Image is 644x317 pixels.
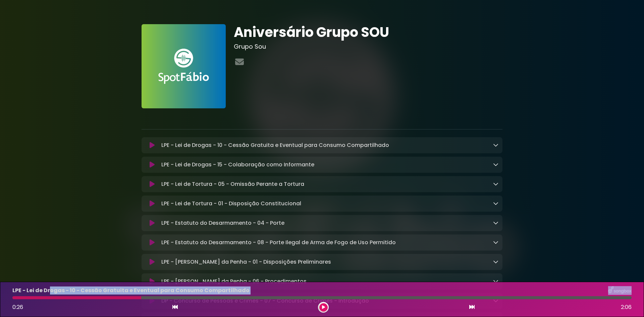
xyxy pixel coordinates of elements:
p: LPE - Estatuto do Desarmamento - 04 - Porte [161,219,284,227]
p: LPE - Estatuto do Desarmamento - 08 - Porte Ilegal de Arma de Fogo de Uso Permitido [161,239,396,247]
h3: Grupo Sou [234,43,502,50]
span: 0:26 [12,303,23,311]
img: FAnVhLgaRSStWruMDZa6 [142,24,226,108]
p: LPE - Lei de Drogas - 10 - Cessão Gratuita e Eventual para Consumo Compartilhado [12,286,250,295]
p: LPE - Lei de Drogas - 10 - Cessão Gratuita e Eventual para Consumo Compartilhado [161,141,389,149]
span: 2:06 [621,303,632,311]
img: songbox-logo-white.png [608,286,632,295]
p: LPE - Lei de Drogas - 15 - Colaboração como Informante [161,161,314,169]
p: LPE - [PERSON_NAME] da Penha - 01 - Disposições Preliminares [161,258,331,266]
p: LPE - Lei de Tortura - 01 - Disposição Constitucional [161,200,301,208]
p: LPE - [PERSON_NAME] da Penha - 06 - Procedimentos [161,277,307,285]
p: LPE - Lei de Tortura - 05 - Omissão Perante a Tortura [161,180,304,188]
h1: Aniversário Grupo SOU [234,24,502,40]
